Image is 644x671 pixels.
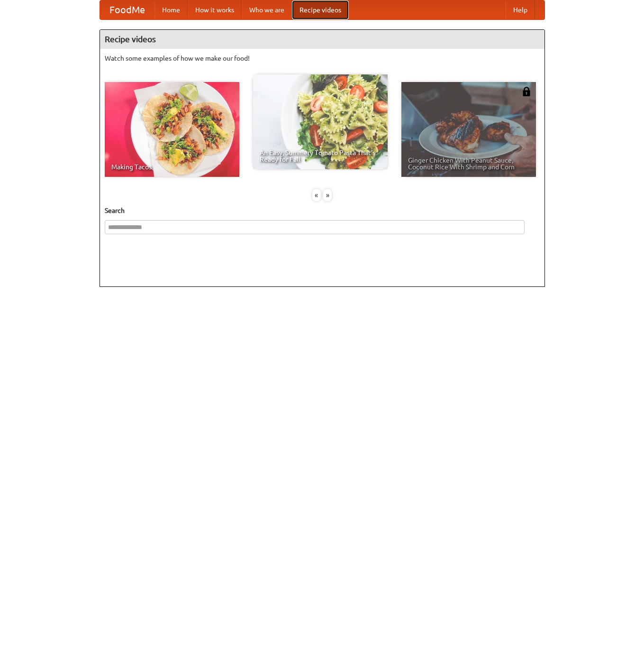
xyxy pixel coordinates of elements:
a: Who we are [242,0,292,19]
a: An Easy, Summery Tomato Pasta That's Ready for Fall [253,74,388,169]
a: Recipe videos [292,0,349,19]
div: » [323,189,332,201]
span: Making Tacos [111,164,233,170]
img: 483408.png [522,87,531,96]
a: Making Tacos [105,82,239,177]
h4: Recipe videos [100,30,544,49]
a: Help [506,0,535,19]
a: Home [154,0,188,19]
a: FoodMe [100,0,154,19]
p: Watch some examples of how we make our food! [105,54,540,63]
div: « [312,189,321,201]
span: An Easy, Summery Tomato Pasta That's Ready for Fall [260,149,381,163]
a: How it works [188,0,242,19]
h5: Search [105,206,540,215]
